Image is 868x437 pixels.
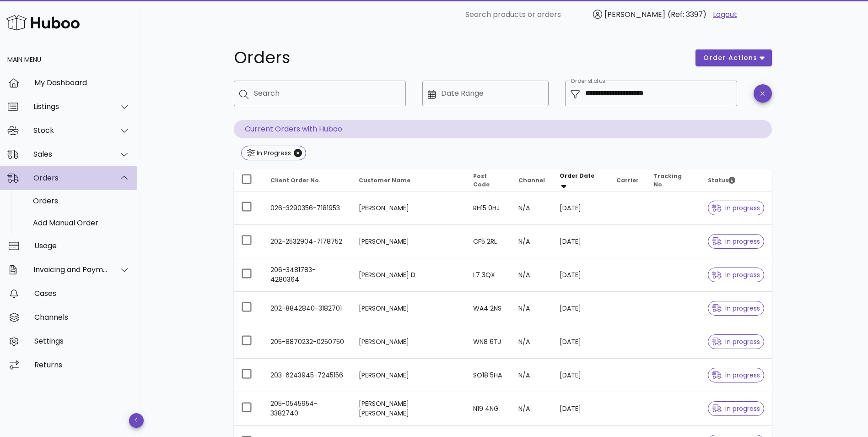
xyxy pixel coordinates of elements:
[604,9,665,20] span: [PERSON_NAME]
[466,359,511,392] td: SO18 5HA
[359,176,410,184] span: Customer Name
[270,176,321,184] span: Client Order No.
[263,292,351,325] td: 202-8842840-3182701
[712,272,760,278] span: in progress
[616,176,639,184] span: Carrier
[701,169,772,191] th: Status
[511,359,552,392] td: N/A
[351,292,466,325] td: [PERSON_NAME]
[351,359,466,392] td: [PERSON_NAME]
[351,169,466,191] th: Customer Name
[712,238,760,245] span: in progress
[712,339,760,345] span: in progress
[263,325,351,359] td: 205-8870232-0250750
[263,191,351,225] td: 026-3290356-7181953
[33,150,108,158] div: Sales
[646,169,701,191] th: Tracking No.
[511,169,552,191] th: Channel
[33,197,130,205] div: Orders
[263,225,351,258] td: 202-2532904-7178752
[466,169,511,191] th: Post Code
[351,225,466,258] td: [PERSON_NAME]
[511,191,552,225] td: N/A
[294,149,302,157] button: Close
[34,313,130,322] div: Channels
[351,392,466,426] td: [PERSON_NAME] [PERSON_NAME]
[511,292,552,325] td: N/A
[263,392,351,426] td: 205-0545954-3382740
[708,176,735,184] span: Status
[33,102,108,111] div: Listings
[466,292,511,325] td: WA4 2NS
[466,325,511,359] td: WN8 6TJ
[34,337,130,345] div: Settings
[263,359,351,392] td: 203-6243945-7245156
[571,78,605,85] label: Order status
[263,169,351,191] th: Client Order No.
[552,392,609,426] td: [DATE]
[712,405,760,412] span: in progress
[234,49,685,66] h1: Orders
[552,169,609,191] th: Order Date: Sorted descending. Activate to remove sorting.
[609,169,646,191] th: Carrier
[33,126,108,135] div: Stock
[552,258,609,292] td: [DATE]
[33,174,108,182] div: Orders
[668,9,706,20] span: (Ref: 3397)
[511,258,552,292] td: N/A
[511,225,552,258] td: N/A
[552,359,609,392] td: [DATE]
[351,191,466,225] td: [PERSON_NAME]
[511,325,552,359] td: N/A
[34,361,130,369] div: Returns
[552,225,609,258] td: [DATE]
[695,49,771,66] button: order actions
[34,241,130,250] div: Usage
[255,148,291,158] div: In Progress
[712,205,760,211] span: in progress
[511,392,552,426] td: N/A
[518,176,545,184] span: Channel
[466,191,511,225] td: RH15 0HJ
[351,325,466,359] td: [PERSON_NAME]
[466,392,511,426] td: N19 4NG
[473,172,490,188] span: Post Code
[552,325,609,359] td: [DATE]
[263,258,351,292] td: 206-3481783-4280364
[466,258,511,292] td: L7 3QX
[713,9,737,20] a: Logout
[703,53,758,63] span: order actions
[351,258,466,292] td: [PERSON_NAME] D
[552,191,609,225] td: [DATE]
[34,78,130,87] div: My Dashboard
[712,305,760,311] span: in progress
[6,13,80,33] img: Huboo Logo
[33,265,108,274] div: Invoicing and Payments
[34,289,130,298] div: Cases
[234,120,772,138] p: Current Orders with Huboo
[560,172,594,180] span: Order Date
[653,172,682,188] span: Tracking No.
[466,225,511,258] td: CF5 2RL
[712,372,760,378] span: in progress
[33,218,130,227] div: Add Manual Order
[552,292,609,325] td: [DATE]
